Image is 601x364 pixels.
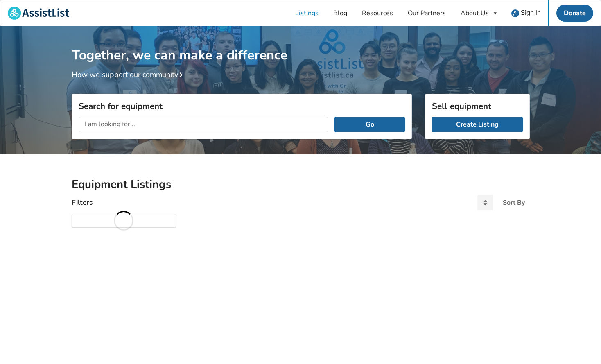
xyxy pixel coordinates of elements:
[72,177,530,192] h2: Equipment Listings
[334,117,404,132] button: Go
[72,26,530,63] h1: Together, we can make a difference
[400,0,453,26] a: Our Partners
[72,70,186,79] a: How we support our community
[79,117,328,132] input: I am looking for...
[72,198,93,207] h4: Filters
[79,101,405,111] h3: Search for equipment
[326,0,355,26] a: Blog
[288,0,326,26] a: Listings
[461,10,489,16] div: About Us
[432,101,523,111] h3: Sell equipment
[556,5,593,22] a: Donate
[504,0,548,26] a: user icon Sign In
[355,0,400,26] a: Resources
[8,7,69,20] img: assistlist-logo
[511,9,519,17] img: user icon
[521,8,541,17] span: Sign In
[432,117,523,132] a: Create Listing
[503,199,525,206] div: Sort By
